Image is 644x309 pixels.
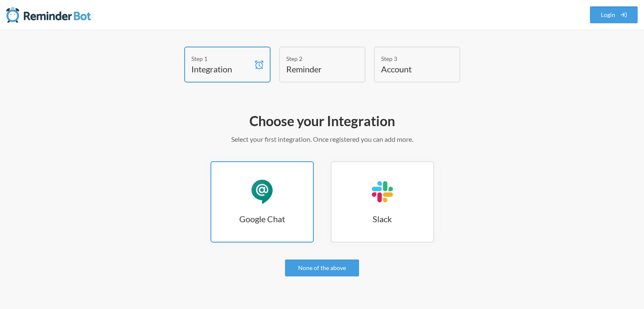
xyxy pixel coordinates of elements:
div: Step 2 [286,54,345,63]
p: Select your first integration. Once registered you can add more. [77,134,568,144]
div: Step 3 [381,54,440,63]
h4: Integration [191,63,251,75]
h4: Account [381,63,440,75]
img: Reminder Bot [6,6,91,23]
a: None of the above [285,259,359,276]
h4: Reminder [286,63,345,75]
h2: Choose your Integration [77,112,568,130]
h3: Google Chat [211,213,313,225]
div: Step 1 [191,54,251,63]
h3: Slack [332,213,433,225]
a: Login [590,6,638,23]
